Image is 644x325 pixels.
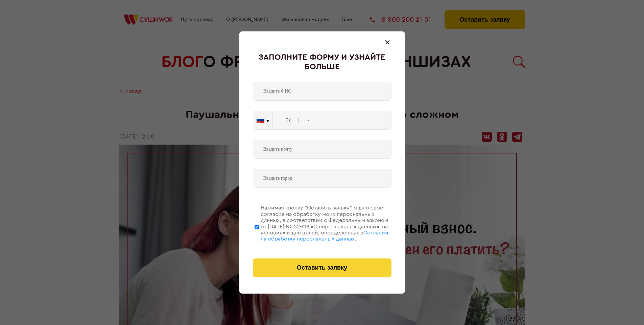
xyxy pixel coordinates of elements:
div: Нажимая кнопку “Оставить заявку”, я даю свое согласие на обработку моих персональных данных, в со... [261,205,391,242]
input: Введите почту [253,140,391,159]
input: +7 (___) ___-____ [273,111,391,130]
button: 🇷🇺 [253,111,272,129]
input: Введите ФИО [253,82,391,101]
input: Введите город [253,169,391,188]
span: Согласии на обработку персональных данных [261,230,388,242]
button: Оставить заявку [253,258,391,277]
div: Заполните форму и узнайте больше [253,53,391,72]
